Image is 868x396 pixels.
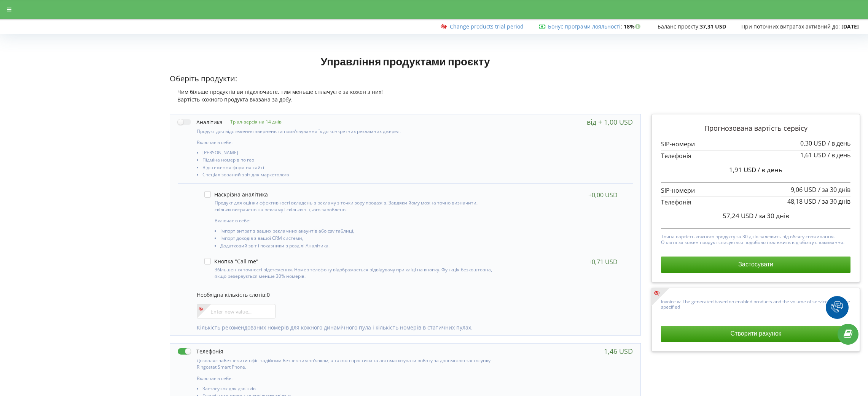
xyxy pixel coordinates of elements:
[204,191,268,198] label: Наскрізна аналітика
[661,297,850,310] p: Invoice will be generated based on enabled products and the volume of services you have specified
[661,186,850,195] p: SIP-номери
[215,200,494,212] p: Продукт для оцінки ефективності вкладень в рекламу з точки зору продажів. Завдяки йому можна точн...
[800,151,826,159] span: 1,61 USD
[661,140,850,149] p: SIP-номери
[202,157,496,165] li: Підміна номерів по гео
[197,291,625,299] p: Необхідна кількість слотів:
[267,291,270,298] span: 0
[658,23,700,30] span: Баланс проєкту:
[197,139,496,146] p: Включає в себе:
[215,266,494,279] p: Збільшення точності відстеження. Номер телефону відображається відвідувачу при кліці на кнопку. Ф...
[828,151,850,159] span: / в день
[202,172,496,179] li: Спеціалізований звіт для маркетолога
[828,139,850,147] span: / в день
[220,243,494,250] li: Додатковий звіт і показники в розділі Аналітика.
[220,236,494,243] li: Імпорт доходів з вашої CRM системи,
[841,23,859,30] strong: [DATE]
[548,23,622,30] span: :
[450,23,524,30] a: Change products trial period
[758,165,782,174] span: / в день
[170,54,641,68] h1: Управління продуктами проєкту
[215,217,494,224] p: Включає в себе:
[170,73,641,84] p: Оберіть продукти:
[800,139,826,147] span: 0,30 USD
[197,324,625,331] p: Кількість рекомендованих номерів для кожного динамічного пула і кількість номерів в статичних пулах.
[178,347,223,355] label: Телефонія
[588,258,618,266] div: +0,71 USD
[197,304,276,318] input: Enter new value...
[661,326,850,342] button: Створити рахунок
[604,347,633,355] div: 1,46 USD
[723,211,753,220] span: 57,24 USD
[661,198,850,207] p: Телефонія
[587,118,633,126] div: від + 1,00 USD
[624,23,642,30] strong: 18%
[170,88,641,96] div: Чим більше продуктів ви підключаєте, тим меньше сплачуєте за кожен з них!
[787,197,817,206] span: 48,18 USD
[700,23,726,30] strong: 37,31 USD
[661,257,850,272] button: Застосувати
[791,185,817,194] span: 9,06 USD
[220,228,494,236] li: Імпорт витрат з ваших рекламних акаунтів або csv таблиці,
[818,185,850,194] span: / за 30 днів
[741,23,840,30] span: При поточних витратах активний до:
[197,128,496,135] p: Продукт для відстеження звернень та прив'язування їх до конкретних рекламних джерел.
[755,211,789,220] span: / за 30 днів
[729,165,756,174] span: 1,91 USD
[202,150,496,157] li: [PERSON_NAME]
[202,165,496,172] li: Відстеження форм на сайті
[202,386,496,393] li: Застосунок для дзвінків
[223,119,282,125] p: Тріал-версія на 14 днів
[661,232,850,245] p: Точна вартість кожного продукту за 30 днів залежить від обсягу споживання. Оплата за кожен продук...
[818,197,850,206] span: / за 30 днів
[178,118,223,126] label: Аналітика
[548,23,621,30] a: Бонус програми лояльності
[204,258,258,265] label: Кнопка "Call me"
[197,357,496,370] p: Дозволяє забезпечити офіс надійним безпечним зв'язком, а також спростити та автоматизувати роботу...
[170,96,641,103] div: Вартість кожного продукта вказана за добу.
[661,152,850,160] p: Телефонія
[661,124,850,133] p: Прогнозована вартість сервісу
[588,191,618,199] div: +0,00 USD
[197,375,496,382] p: Включає в себе:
